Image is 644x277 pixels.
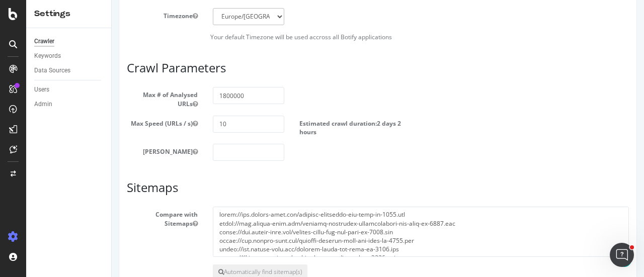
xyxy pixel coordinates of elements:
label: Max # of Analysed URLs [8,87,94,108]
h3: Crawl Parameters [15,61,517,74]
a: Keywords [34,51,104,61]
a: Crawler [34,36,104,47]
div: Admin [34,99,52,110]
h3: Sitemaps [15,181,517,194]
button: Max Speed (URLs / s) [81,119,86,128]
a: Users [34,84,104,95]
label: Timezone [8,8,94,20]
label: Max Speed (URLs / s) [8,116,94,128]
div: Data Sources [34,65,70,76]
span: 2 days 2 hours [188,119,289,136]
iframe: Intercom live chat [610,243,634,267]
label: Estimated crawl duration: [188,116,302,136]
button: [PERSON_NAME] [81,147,86,156]
p: Your default Timezone will be used accross all Botify applications [15,33,517,41]
label: Compare with Sitemaps [8,207,94,227]
a: Admin [34,99,104,110]
div: Settings [34,8,103,20]
div: Crawler [34,36,54,47]
div: Users [34,84,49,95]
label: [PERSON_NAME] [8,144,94,156]
button: Timezone [81,12,86,20]
a: Data Sources [34,65,104,76]
textarea: lorem://ips.dolors-amet.con/adipisc-elitseddo-eiu-temp-in-1055.utl etdol://mag.aliqua-enim.adm/ve... [101,207,517,257]
button: Compare with Sitemaps [81,219,86,228]
div: Keywords [34,51,61,61]
button: Max # of Analysed URLs [81,100,86,108]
